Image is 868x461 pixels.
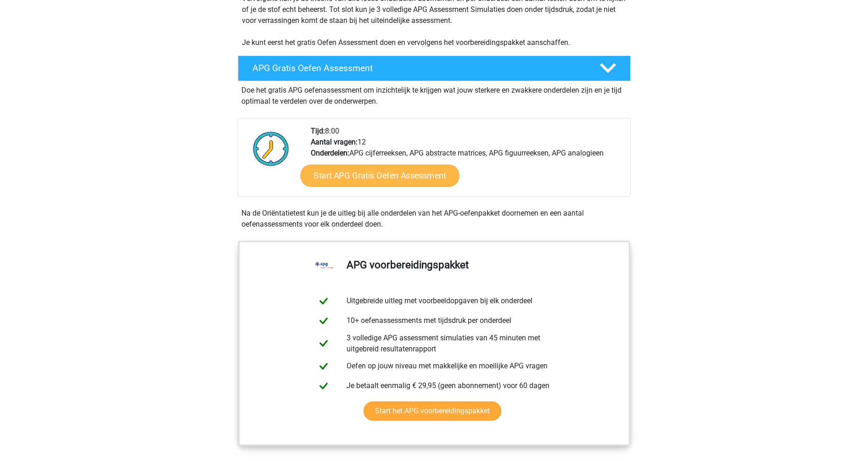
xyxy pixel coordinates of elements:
a: Start APG Gratis Oefen Assessment [300,165,459,187]
a: Start het APG voorbereidingspakket [364,401,501,421]
b: Onderdelen: [311,149,349,157]
img: Klok [248,126,294,172]
b: Tijd: [311,127,325,135]
div: 8:00 12 APG cijferreeksen, APG abstracte matrices, APG figuurreeksen, APG analogieen [304,126,630,196]
b: Aantal vragen: [311,138,358,146]
a: APG Gratis Oefen Assessment [234,56,634,81]
h4: APG Gratis Oefen Assessment [252,63,585,73]
div: Doe het gratis APG oefenassessment om inzichtelijk te krijgen wat jouw sterkere en zwakkere onder... [238,81,631,107]
div: Na de Oriëntatietest kun je de uitleg bij alle onderdelen van het APG-oefenpakket doornemen en ee... [238,208,631,230]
